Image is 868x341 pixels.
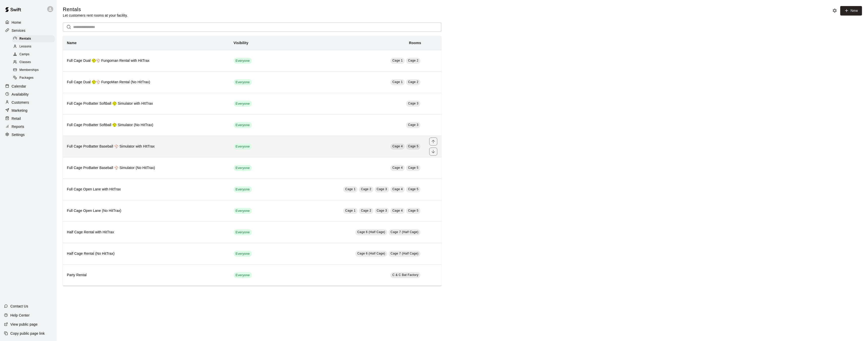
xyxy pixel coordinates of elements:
[12,35,55,42] div: Rentals
[12,100,29,105] p: Customers
[12,74,57,82] a: Packages
[408,59,418,62] span: Cage 2
[67,101,226,106] h6: Full Cage ProBatter Softball 🥎 Simulator with HItTrax
[12,20,21,25] p: Home
[67,272,226,278] h6: Party Rental
[12,59,55,66] div: Classes
[67,122,226,128] h6: Full Cage ProBatter Softball 🥎 Simulator (No HitTrax)
[408,102,418,105] span: Cage 3
[19,36,31,41] span: Rentals
[391,230,419,234] span: Cage 7 (Half Cage)
[234,251,252,257] div: This service is visible to all of your customers
[12,108,28,113] p: Marketing
[391,252,419,255] span: Cage 7 (Half Cage)
[409,41,421,45] b: Rooms
[12,35,57,43] a: Rentals
[361,209,371,212] span: Cage 2
[4,123,53,130] div: Reports
[4,131,53,138] a: Settings
[10,331,45,336] p: Copy public page link
[4,107,53,114] a: Marketing
[408,209,418,212] span: Cage 5
[12,43,55,50] div: Lessons
[234,101,252,107] div: This service is visible to all of your customers
[19,75,34,80] span: Packages
[234,186,252,192] div: This service is visible to all of your customers
[67,58,226,64] h6: Full Cage Dual 🥎⚾ Fungoman Rental with HitTrax
[234,209,252,213] span: Everyone
[10,322,38,327] p: View public page
[234,229,252,235] div: This service is visible to all of your customers
[234,273,252,278] span: Everyone
[12,66,57,74] a: Memberships
[63,13,128,18] p: Let customers rent rooms at your facility.
[12,74,55,81] div: Packages
[12,28,25,33] p: Services
[392,145,403,148] span: Cage 4
[234,41,249,45] b: Visibility
[12,43,57,50] a: Lessons
[234,59,252,63] span: Everyone
[67,208,226,214] h6: Full Cage Open Lane (No HitTrax)
[234,144,252,150] div: This service is visible to all of your customers
[234,123,252,128] span: Everyone
[408,123,418,127] span: Cage 3
[63,36,441,286] table: simple table
[361,187,371,191] span: Cage 2
[357,252,385,255] span: Cage 6 (Half Cage)
[12,51,57,59] a: Camps
[234,272,252,278] div: This service is visible to all of your customers
[19,68,39,73] span: Memberships
[234,165,252,171] div: This service is visible to all of your customers
[408,145,418,148] span: Cage 5
[67,144,226,149] h6: Full Cage ProBatter Baseball ⚾ Simulator with HItTrax
[4,27,53,34] a: Services
[12,84,26,89] p: Calendar
[67,187,226,192] h6: Full Cage Open Lane with HitTrax
[392,59,403,62] span: Cage 1
[19,52,30,57] span: Camps
[392,273,419,277] span: C & C Bat Factory
[392,187,403,191] span: Cage 4
[67,79,226,85] h6: Full Cage Dual 🥎⚾ FungoMan Rental (No HitTrax)
[12,116,21,121] p: Retail
[392,166,403,169] span: Cage 4
[392,209,403,212] span: Cage 4
[429,148,437,156] button: move item down
[67,230,226,235] h6: Half Cage Rental with HitTrax
[234,58,252,64] div: This service is visible to all of your customers
[357,230,385,234] span: Cage 6 (Half Cage)
[12,124,24,129] p: Reports
[67,41,77,45] b: Name
[67,165,226,171] h6: Full Cage ProBatter Baseball ⚾ Simulator (No HitTrax)
[234,187,252,192] span: Everyone
[10,304,28,309] p: Contact Us
[4,82,53,90] a: Calendar
[4,19,53,26] a: Home
[4,99,53,106] a: Customers
[12,67,55,74] div: Memberships
[4,115,53,122] a: Retail
[234,101,252,106] span: Everyone
[234,208,252,214] div: This service is visible to all of your customers
[408,166,418,169] span: Cage 5
[12,59,57,66] a: Classes
[345,209,356,212] span: Cage 1
[12,51,55,58] div: Camps
[234,230,252,235] span: Everyone
[831,7,838,14] button: Rental settings
[67,251,226,257] h6: Half Cage Rental (No HitTrax)
[234,79,252,85] div: This service is visible to all of your customers
[234,80,252,85] span: Everyone
[392,80,403,84] span: Cage 1
[12,92,29,97] p: Availability
[345,187,356,191] span: Cage 1
[4,91,53,98] a: Availability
